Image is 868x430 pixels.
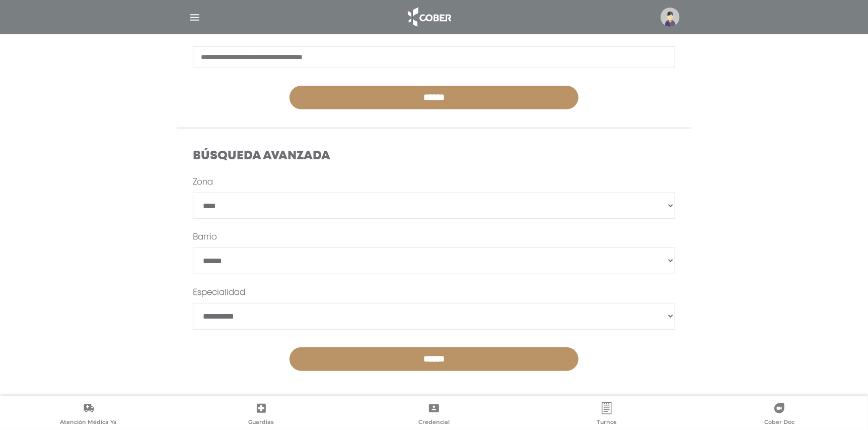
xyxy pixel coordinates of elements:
img: Cober_menu-lines-white.svg [188,11,201,24]
a: Credencial [347,402,520,428]
h4: Búsqueda Avanzada [193,149,675,164]
span: Turnos [597,418,617,427]
a: Turnos [521,402,693,428]
label: Zona [193,176,213,189]
label: Barrio [193,231,217,243]
span: Cober Doc [764,418,794,427]
span: Atención Médica Ya [60,418,117,427]
label: Especialidad [193,287,245,299]
span: Guardias [248,418,274,427]
a: Cober Doc [693,402,866,428]
a: Guardias [175,402,347,428]
a: Atención Médica Ya [2,402,175,428]
img: profile-placeholder.svg [661,8,680,27]
img: logo_cober_home-white.png [402,5,455,29]
span: Credencial [418,418,450,427]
